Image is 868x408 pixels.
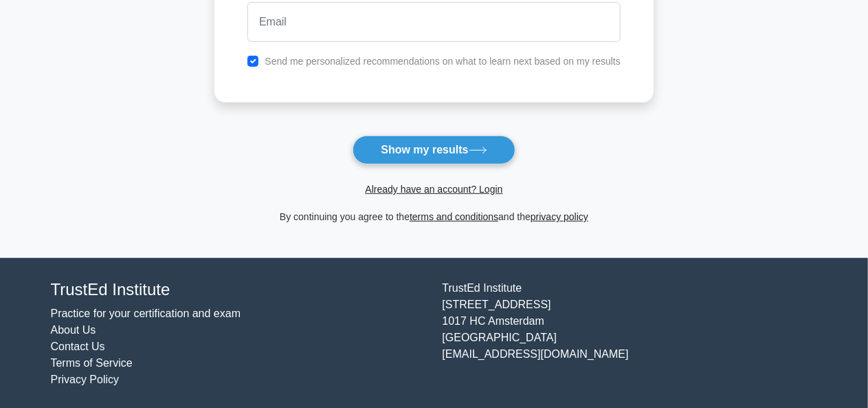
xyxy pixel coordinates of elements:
a: Contact Us [51,341,105,352]
a: Already have an account? Login [365,184,502,195]
a: Terms of Service [51,357,133,369]
div: TrustEd Institute [STREET_ADDRESS] 1017 HC Amsterdam [GEOGRAPHIC_DATA] [EMAIL_ADDRESS][DOMAIN_NAME] [434,280,826,388]
input: Email [247,2,621,42]
button: Show my results [353,136,515,164]
a: About Us [51,324,96,336]
a: Privacy Policy [51,374,120,385]
h4: TrustEd Institute [51,280,426,300]
a: Practice for your certification and exam [51,308,241,319]
a: terms and conditions [410,211,498,222]
div: By continuing you agree to the and the [206,208,662,225]
label: Send me personalized recommendations on what to learn next based on my results [265,56,621,67]
a: privacy policy [531,211,588,222]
